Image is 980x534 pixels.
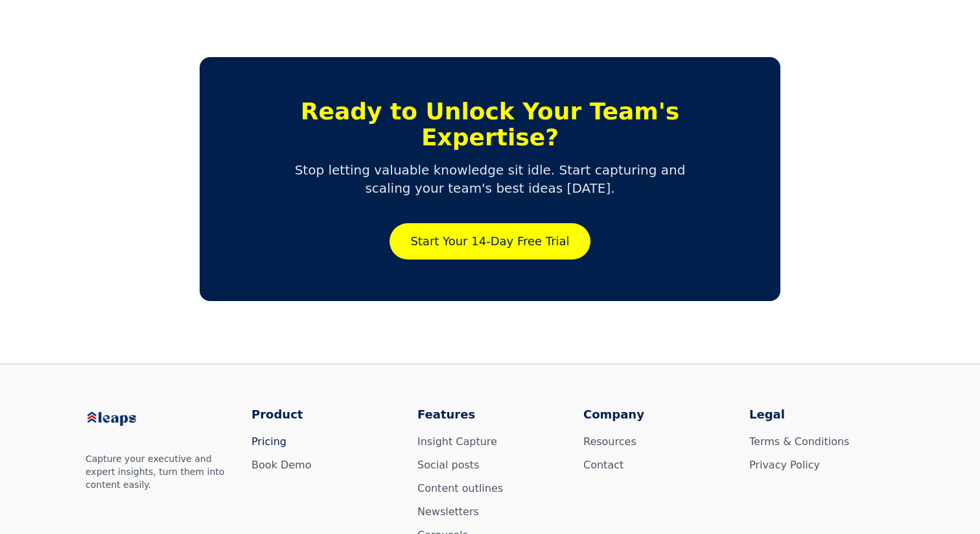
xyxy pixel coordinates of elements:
[417,505,479,518] a: Newsletters
[583,435,636,448] a: Resources
[251,435,286,448] a: Pricing
[749,435,849,448] a: Terms & Conditions
[272,161,708,197] p: Stop letting valuable knowledge sit idle. Start capturing and scaling your team's best ideas [DATE].
[241,99,739,151] h2: Ready to Unlock Your Team's Expertise?
[749,406,894,424] h3: Legal
[86,452,231,491] p: Capture your executive and expert insights, turn them into content easily.
[390,223,590,260] a: Start Your 14-Day Free Trial
[251,406,397,424] h3: Product
[417,482,503,494] a: Content outlines
[583,406,729,424] h3: Company
[417,406,563,424] h3: Features
[749,459,820,471] a: Privacy Policy
[86,406,163,432] img: Leaps
[417,435,497,448] a: Insight Capture
[251,459,311,471] a: Book Demo
[417,459,479,471] a: Social posts
[583,459,624,471] a: Contact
